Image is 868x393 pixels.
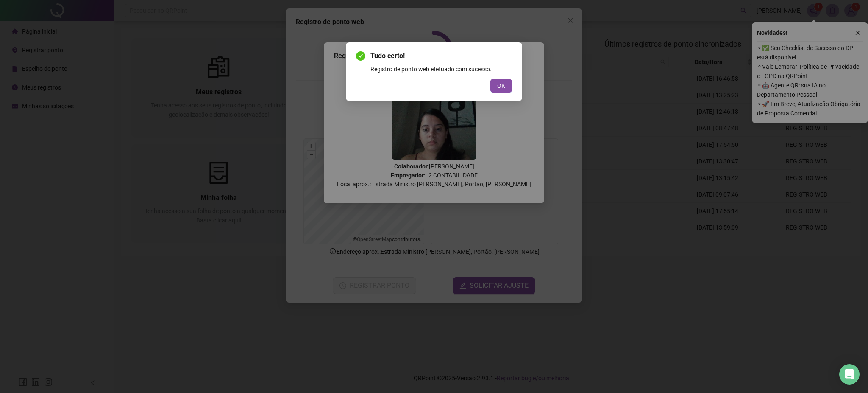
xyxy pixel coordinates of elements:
span: check-circle [356,51,365,61]
div: Open Intercom Messenger [839,364,860,385]
button: OK [490,79,512,93]
div: Registro de ponto web efetuado com sucesso. [370,65,512,74]
span: OK [497,81,505,90]
span: Tudo certo! [370,51,512,61]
